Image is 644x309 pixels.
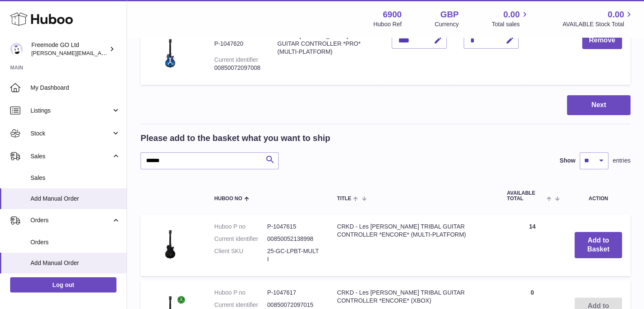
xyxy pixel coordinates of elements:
span: Huboo no [214,196,242,201]
span: Add Manual Order [30,195,120,203]
span: Stock [30,130,111,138]
span: Title [337,196,351,201]
th: Action [566,182,630,210]
strong: GBP [440,9,459,20]
span: Orders [30,238,120,246]
dd: 00850072097015 [267,301,320,309]
span: 0.00 [608,9,624,20]
span: Orders [30,216,111,224]
div: P-1047620 [214,40,260,48]
div: Current identifier [214,56,258,63]
td: CRKD - [PERSON_NAME] BURST GUITAR CONTROLLER *PRO* (MULTI-PLATFORM) [269,23,383,85]
div: Freemode GO Ltd [31,41,108,57]
strong: 6900 [383,9,402,20]
span: Sales [30,152,111,160]
dt: Huboo P no [214,223,267,231]
button: Add to Basket [575,232,622,258]
dd: 00850052138998 [267,235,320,243]
dd: P-1047617 [267,289,320,297]
dd: 25-GC-LPBT-MULTI [267,247,320,263]
div: Huboo Ref [373,20,402,28]
button: Next [567,95,630,115]
a: Log out [10,277,116,292]
div: 00850072097008 [214,64,260,72]
a: 0.00 Total sales [492,9,529,28]
span: AVAILABLE Stock Total [562,20,634,28]
div: Currency [435,20,459,28]
img: CRKD - Les Paul BLACK TRIBAL GUITAR CONTROLLER *ENCORE* (MULTI-PLATFORM) [149,223,191,265]
span: Add Manual Order [30,259,120,267]
td: CRKD - Les [PERSON_NAME] TRIBAL GUITAR CONTROLLER *ENCORE* (MULTI-PLATFORM) [329,214,498,276]
dt: Current identifier [214,235,267,243]
span: Listings [30,107,111,115]
label: Show [560,157,575,165]
span: 0.00 [503,9,520,20]
span: My Dashboard [30,84,120,92]
h2: Please add to the basket what you want to ship [141,132,330,144]
span: AVAILABLE Total [507,190,544,201]
span: [PERSON_NAME][EMAIL_ADDRESS][DOMAIN_NAME] [31,50,170,56]
a: 0.00 AVAILABLE Stock Total [562,9,634,28]
img: lenka.smikniarova@gioteck.com [10,43,23,55]
img: CRKD - Les Paul BLUEBERRY BURST GUITAR CONTROLLER *PRO* (MULTI-PLATFORM) [149,32,191,74]
dd: P-1047615 [267,223,320,231]
span: Sales [30,174,120,182]
span: Total sales [492,20,529,28]
span: entries [613,157,630,165]
dt: Huboo P no [214,289,267,297]
td: 14 [498,214,566,276]
dt: Current identifier [214,301,267,309]
button: Remove [582,32,622,49]
dt: Client SKU [214,247,267,263]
